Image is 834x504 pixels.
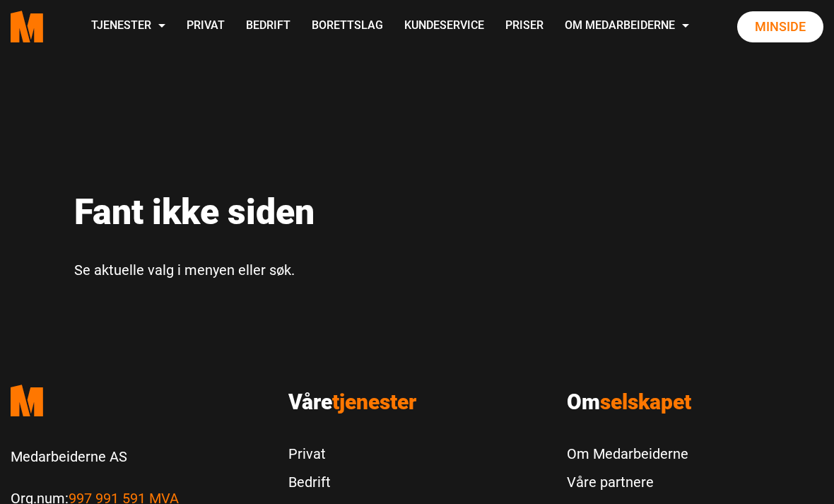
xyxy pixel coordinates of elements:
p: Medarbeiderne AS [11,445,267,469]
h1: Fant ikke siden [74,191,760,233]
a: Tjenester [81,1,176,52]
h3: Om [567,389,823,415]
span: tjenester [332,389,416,414]
a: Minside [737,11,823,42]
a: Om Medarbeiderne [567,440,688,468]
a: Priser [495,1,554,52]
a: Medarbeiderne start [11,374,267,427]
a: Bedrift [235,1,301,52]
p: Se aktuelle valg i menyen eller søk. [74,258,760,282]
a: Privat [288,440,475,468]
h3: Våre [288,389,545,415]
a: Om Medarbeiderne [554,1,700,52]
a: Kundeservice [394,1,495,52]
a: Bedrift [288,468,475,496]
a: Borettslag [301,1,394,52]
a: Våre partnere [567,468,688,496]
span: selskapet [600,389,691,414]
a: Privat [176,1,235,52]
